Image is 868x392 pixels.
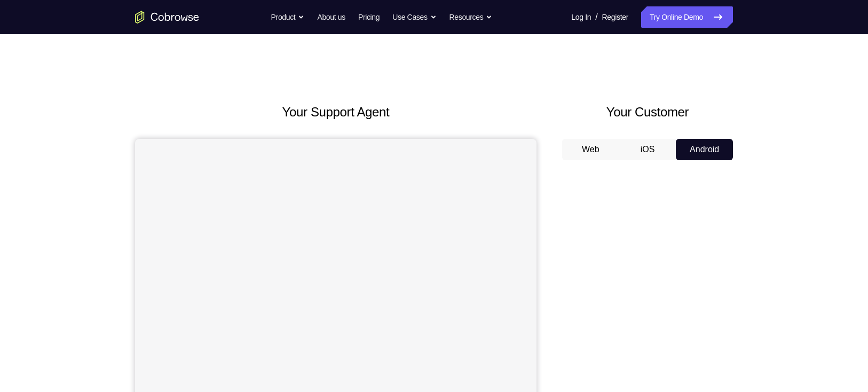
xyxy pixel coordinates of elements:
[135,103,536,122] h2: Your Support Agent
[317,6,345,28] a: About us
[571,6,591,28] a: Log In
[135,11,199,23] a: Go to the home page
[449,6,493,28] button: Resources
[271,6,305,28] button: Product
[602,6,628,28] a: Register
[562,139,619,160] button: Web
[358,6,380,28] a: Pricing
[641,6,733,28] a: Try Online Demo
[619,139,676,160] button: iOS
[676,139,733,160] button: Android
[562,103,733,122] h2: Your Customer
[595,11,597,23] span: /
[392,6,436,28] button: Use Cases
